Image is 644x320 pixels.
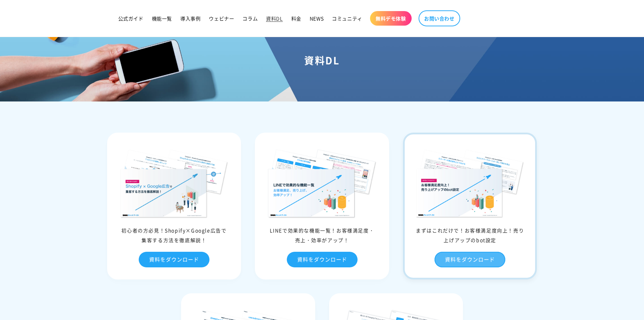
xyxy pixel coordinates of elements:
a: 導入事例 [176,11,205,26]
span: 資料DL [266,15,283,21]
span: 機能一覧 [152,15,172,21]
a: 公式ガイド [114,11,148,26]
div: まずはこれだけで！お客様満足度向上！売り上げアップのbot設定 [405,225,535,245]
span: コミュニティ [332,15,362,21]
a: コミュニティ [328,11,367,26]
a: 資料をダウンロード [435,252,505,267]
span: 公式ガイド [118,15,144,21]
a: 資料をダウンロード [139,252,209,267]
a: お問い合わせ [419,10,460,26]
a: 資料をダウンロード [287,252,358,267]
a: NEWS [306,11,328,26]
div: 初心者の方必見！Shopify×Google広告で集客する方法を徹底解説！ [109,225,240,245]
span: コラム [242,15,258,21]
a: コラム [238,11,262,26]
div: LINEで効果的な機能一覧！お客様満足度・売上・効率がアップ！ [257,225,387,245]
span: ウェビナー [209,15,234,21]
h1: 資料DL [8,54,636,66]
span: 料金 [291,15,301,21]
a: 機能一覧 [148,11,176,26]
span: 導入事例 [180,15,200,21]
span: お問い合わせ [424,15,455,21]
a: 料金 [287,11,306,26]
a: 資料DL [262,11,287,26]
span: 無料デモ体験 [376,15,406,21]
span: NEWS [310,15,324,21]
a: 無料デモ体験 [370,11,412,26]
a: ウェビナー [205,11,238,26]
